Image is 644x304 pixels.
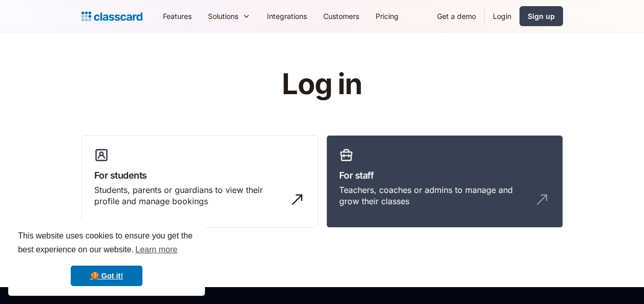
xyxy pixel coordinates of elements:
div: Students, parents or guardians to view their profile and manage bookings [94,184,285,207]
a: Features [155,5,200,28]
h3: For students [94,168,305,182]
a: For staffTeachers, coaches or admins to manage and grow their classes [326,135,563,228]
a: learn more about cookies [134,242,179,257]
a: Sign up [520,6,563,26]
a: Integrations [259,5,315,28]
a: Logo [81,9,142,24]
a: Login [485,5,520,28]
a: dismiss cookie message [71,266,142,286]
a: For studentsStudents, parents or guardians to view their profile and manage bookings [81,135,318,228]
a: Get a demo [429,5,484,28]
div: Teachers, coaches or admins to manage and grow their classes [339,184,530,207]
span: This website uses cookies to ensure you get the best experience on our website. [18,230,195,257]
a: Customers [315,5,367,28]
div: Solutions [200,5,259,28]
h1: Log in [159,69,485,100]
div: cookieconsent [8,220,205,296]
h3: For staff [339,168,550,182]
a: Pricing [367,5,407,28]
div: Solutions [208,11,238,21]
div: Sign up [528,11,555,21]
